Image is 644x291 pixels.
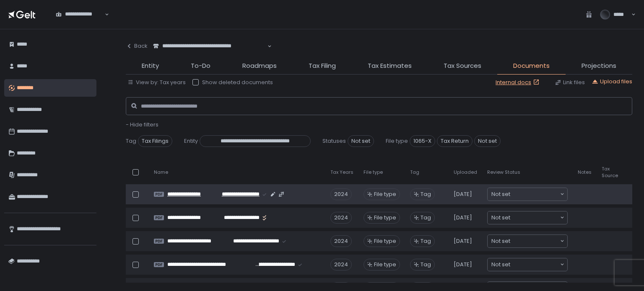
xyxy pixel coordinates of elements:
[148,38,272,55] div: Search for option
[454,191,472,198] span: [DATE]
[582,61,616,71] span: Projections
[496,79,541,86] a: Internal docs
[491,237,510,245] span: Not set
[602,166,618,178] span: Tax Source
[488,188,567,201] div: Search for option
[374,191,396,198] span: File type
[592,78,632,85] button: Upload files
[488,258,567,271] div: Search for option
[454,237,472,245] span: [DATE]
[184,137,198,145] span: Entity
[50,6,109,23] div: Search for option
[454,169,477,175] span: Uploaded
[491,190,510,198] span: Not set
[421,261,431,268] span: Tag
[488,211,567,224] div: Search for option
[242,61,277,71] span: Roadmaps
[555,79,585,86] button: Link files
[421,214,431,221] span: Tag
[510,260,559,269] input: Search for option
[126,121,158,129] button: - Hide filters
[510,237,559,245] input: Search for option
[437,135,473,147] span: Tax Return
[374,214,396,221] span: File type
[127,79,186,86] button: View by: Tax years
[348,135,374,147] span: Not set
[491,260,510,269] span: Not set
[444,61,481,71] span: Tax Sources
[510,190,559,198] input: Search for option
[126,38,148,54] button: Back
[126,121,158,129] span: - Hide filters
[368,61,412,71] span: Tax Estimates
[142,61,159,71] span: Entity
[138,135,172,147] span: Tax Filings
[374,237,396,245] span: File type
[474,135,501,147] span: Not set
[410,135,435,147] span: 1065-X
[513,61,550,71] span: Documents
[454,214,472,221] span: [DATE]
[374,261,396,268] span: File type
[56,18,104,26] input: Search for option
[491,214,510,222] span: Not set
[510,214,559,222] input: Search for option
[386,137,408,145] span: File type
[421,237,431,245] span: Tag
[126,137,136,145] span: Tag
[153,50,267,58] input: Search for option
[126,42,148,50] div: Back
[330,212,352,224] div: 2024
[364,169,383,175] span: File type
[330,188,352,200] div: 2024
[154,169,168,175] span: Name
[322,137,346,145] span: Statuses
[410,169,419,175] span: Tag
[330,235,352,247] div: 2024
[330,169,353,175] span: Tax Years
[578,169,592,175] span: Notes
[421,191,431,198] span: Tag
[309,61,336,71] span: Tax Filing
[488,235,567,247] div: Search for option
[487,169,520,175] span: Review Status
[454,261,472,268] span: [DATE]
[191,61,210,71] span: To-Do
[330,259,352,270] div: 2024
